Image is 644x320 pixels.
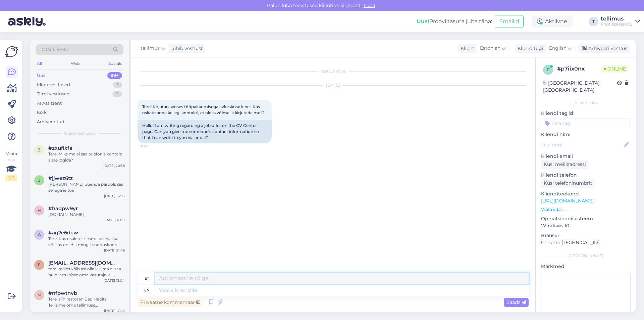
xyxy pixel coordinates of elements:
div: [DATE] 16:05 [104,193,125,198]
span: j [38,178,40,183]
p: Kliendi tag'id [541,110,631,117]
div: [DATE] 13:04 [104,278,125,283]
span: n [38,292,41,298]
span: z [38,147,41,152]
div: T [589,17,598,26]
p: Windows 10 [541,222,631,229]
span: h [38,208,41,213]
span: #ag7e6dcw [48,230,78,236]
div: Küsi telefoninumbrit [541,179,595,188]
span: e [38,262,41,267]
p: Brauser [541,232,631,239]
div: [DOMAIN_NAME] [48,212,125,218]
a: tellimusFruit Xpress OÜ [601,16,640,27]
div: Arhiveeritud [37,119,64,125]
p: Kliendi nimi [541,131,631,138]
span: Online [601,65,629,73]
div: 1 / 3 [5,175,17,181]
div: 3 [113,82,122,88]
span: Otsi kliente [42,46,68,53]
span: Uued vestlused [64,130,95,136]
span: #haqpw9yr [48,205,78,212]
div: Arhiveeri vestlus [578,44,630,53]
div: Küsi meiliaadressi [541,160,589,169]
div: Tiimi vestlused [37,91,70,97]
div: [DATE] 17:43 [104,308,125,313]
div: [DATE] 20:38 [103,163,125,168]
div: [PERSON_NAME] uuenda parooli, siis sellega ie tue [48,181,125,193]
input: Lisa tag [541,118,631,128]
div: [PERSON_NAME] [541,253,631,259]
div: Kliendi info [541,100,631,106]
div: juhib vestlust [169,45,203,52]
p: Chrome [TECHNICAL_ID] [541,239,631,246]
div: Aktiivne [532,15,573,28]
span: #zxufixfa [48,145,72,151]
div: [GEOGRAPHIC_DATA], [GEOGRAPHIC_DATA] [543,80,617,94]
div: 99+ [107,72,122,79]
p: Operatsioonisüsteem [541,215,631,222]
div: [DATE] 21:46 [104,248,125,253]
div: # p7iix0nx [557,65,601,73]
div: 0 [112,91,122,97]
div: Tere, siin restoran Bad Habits. Tellisime oma tellimuse [PERSON_NAME] 10-ks. [PERSON_NAME] 12 hel... [48,296,125,308]
div: Fruit Xpress OÜ [601,21,633,27]
div: Vestlus algas [138,68,529,74]
div: Privaatne kommentaar [138,298,203,307]
div: Proovi tasuta juba täna: [417,17,492,26]
div: en [144,284,150,296]
span: English [549,45,567,52]
a: [URL][DOMAIN_NAME] [541,198,594,204]
div: Hello! I am writing regarding a job offer on the CV Center page. Can you give me someone's contac... [138,120,272,143]
span: #nfpwtnvb [48,290,77,296]
p: Kliendi telefon [541,172,631,179]
div: tere, milles võib asi olla kui ma ei saa hulgilattu sisse oma kasutaja ja parooliga? [48,266,125,278]
div: Tere! Kas osalete e-esmaspäeval ka või kas on ehk mingit sooduskoodi jagada? [48,236,125,248]
div: Tere. Miks ma ei saa telefonis kontole sisse logida? [48,151,125,163]
div: Minu vestlused [37,82,70,88]
div: All [36,59,43,68]
span: p [547,67,550,72]
div: tellimus [601,16,633,21]
span: a [38,232,41,237]
div: et [145,273,149,284]
p: Kliendi email [541,153,631,160]
div: Socials [107,59,123,68]
div: Vaata siia [5,151,17,181]
div: Klient [458,45,474,52]
b: Uus! [417,18,429,25]
span: Estonian [480,45,500,52]
div: AI Assistent [37,100,62,107]
span: Luba [362,2,377,8]
span: elevant@elevant.ee [48,260,118,266]
div: [DATE] [138,82,529,88]
div: Uus [37,72,46,79]
div: Web [69,59,81,68]
p: Märkmed [541,263,631,270]
span: Saada [506,299,526,305]
img: Askly Logo [5,45,18,58]
div: Klienditugi [515,45,543,52]
span: Tere! Kirjutan seoses tööpakkumisega cvkeskuse lehel. Kas oskate anda kellegi kontakti, et oleks ... [142,104,265,115]
p: Vaata edasi ... [541,207,631,213]
span: 10:52 [140,144,165,149]
input: Lisa nimi [541,141,623,148]
p: Klienditeekond [541,190,631,197]
div: Kõik [37,109,47,116]
span: tellimus [141,45,160,52]
span: #jjwez6tz [48,175,73,181]
button: Emailid [495,15,524,28]
div: [DATE] 11:00 [104,218,125,223]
